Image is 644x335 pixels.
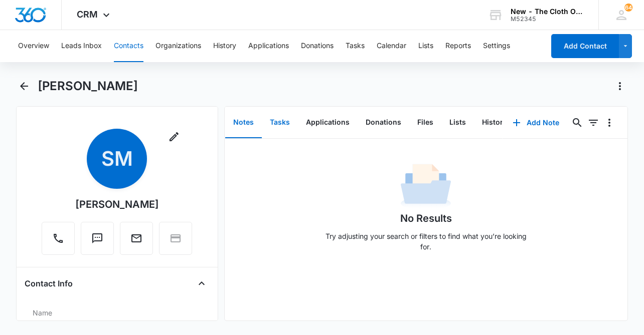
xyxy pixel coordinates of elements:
[120,222,153,255] button: Email
[61,30,102,62] button: Leads Inbox
[42,222,75,255] button: Call
[551,34,619,58] button: Add Contact
[75,197,159,212] div: [PERSON_NAME]
[262,107,298,138] button: Tasks
[409,107,441,138] button: Files
[346,30,365,62] button: Tasks
[320,231,531,252] p: Try adjusting your search or filters to find what you’re looking for.
[612,78,628,94] button: Actions
[441,107,474,138] button: Lists
[358,107,409,138] button: Donations
[474,107,515,138] button: History
[624,4,632,12] span: 64
[418,30,433,62] button: Lists
[81,237,114,246] a: Text
[42,237,75,246] a: Call
[483,30,510,62] button: Settings
[503,111,569,135] button: Add Note
[213,30,236,62] button: History
[120,237,153,246] a: Email
[569,115,585,131] button: Search...
[585,115,601,131] button: Filters
[445,30,471,62] button: Reports
[511,16,584,23] div: account id
[114,30,143,62] button: Contacts
[87,129,147,189] span: SM
[81,222,114,255] button: Text
[16,78,32,94] button: Back
[77,9,98,20] span: CRM
[624,4,632,12] div: notifications count
[33,307,202,318] label: Name
[401,161,451,211] img: No Data
[38,79,138,94] h1: [PERSON_NAME]
[194,275,210,291] button: Close
[400,211,452,226] h1: No Results
[225,107,262,138] button: Notes
[25,277,73,289] h4: Contact Info
[601,115,617,131] button: Overflow Menu
[301,30,334,62] button: Donations
[511,8,584,16] div: account name
[298,107,358,138] button: Applications
[155,30,201,62] button: Organizations
[18,30,49,62] button: Overview
[33,320,202,332] dd: [PERSON_NAME]
[377,30,406,62] button: Calendar
[248,30,289,62] button: Applications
